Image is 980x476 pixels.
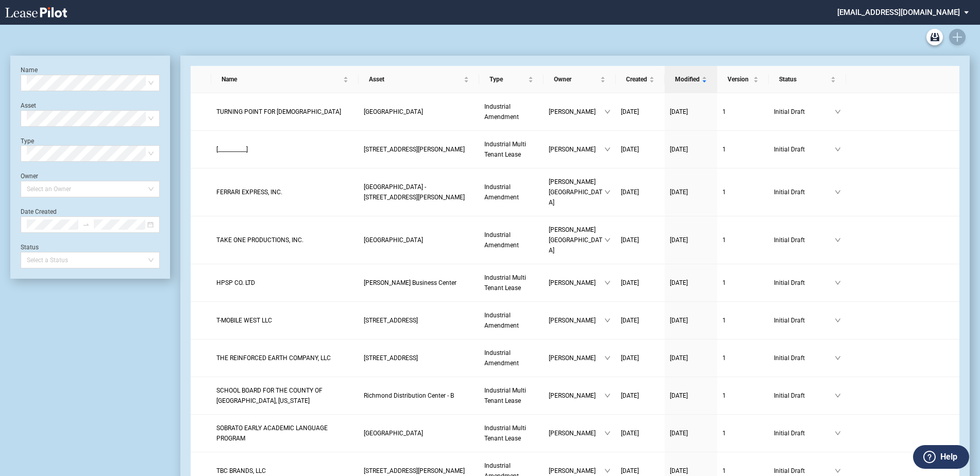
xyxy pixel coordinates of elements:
span: 1 [722,392,726,399]
span: 1 [722,189,726,196]
span: Owner [554,74,598,84]
span: 1 [722,236,726,244]
span: [DATE] [621,236,639,244]
span: down [604,393,611,399]
span: [DATE] [621,189,639,196]
th: Status [769,66,846,93]
span: [DATE] [670,430,688,437]
a: 1 [722,353,764,363]
span: FERRARI EXPRESS, INC. [216,189,282,196]
span: Initial Draft [774,278,835,288]
span: T-MOBILE WEST LLC [216,317,272,324]
span: [DATE] [670,189,688,196]
a: [DATE] [670,315,712,326]
a: Industrial Amendment [484,101,538,122]
span: 1 [722,430,726,437]
span: TAKE ONE PRODUCTIONS, INC. [216,236,303,244]
span: Industrial Amendment [484,231,519,249]
a: 1 [722,235,764,245]
span: [DATE] [621,392,639,399]
a: Industrial Amendment [484,230,538,250]
a: Archive [926,29,943,45]
span: down [835,280,841,286]
button: Help [913,445,969,469]
span: Industrial Amendment [484,103,519,121]
label: Type [21,138,34,145]
span: Initial Draft [774,235,835,245]
a: [DATE] [670,107,712,117]
span: Industrial Multi Tenant Lease [484,424,526,442]
span: Initial Draft [774,466,835,476]
a: Industrial Amendment [484,182,538,202]
a: FERRARI EXPRESS, INC. [216,187,353,197]
span: down [604,355,611,361]
span: Dupont Industrial Center [364,108,423,115]
span: TBC BRANDS, LLC [216,467,266,474]
label: Asset [21,102,36,109]
span: Created [626,74,647,84]
span: Initial Draft [774,390,835,401]
span: down [604,317,611,324]
span: [DATE] [670,146,688,153]
span: [PERSON_NAME] [549,353,604,363]
a: [DATE] [621,428,660,438]
span: Modified [675,74,700,84]
th: Created [616,66,665,93]
span: down [835,189,841,195]
a: HPSP CO. LTD [216,278,353,288]
span: Initial Draft [774,428,835,438]
span: [DATE] [670,354,688,362]
span: Asset [369,74,462,84]
a: [DATE] [670,235,712,245]
span: Industrial Multi Tenant Lease [484,387,526,404]
span: [DATE] [621,354,639,362]
span: [DATE] [670,317,688,324]
a: SCHOOL BOARD FOR THE COUNTY OF [GEOGRAPHIC_DATA], [US_STATE] [216,385,353,406]
span: Industrial Amendment [484,349,519,367]
span: Industrial Multi Tenant Lease [484,141,526,158]
span: Initial Draft [774,315,835,326]
span: 1 [722,467,726,474]
span: down [604,468,611,474]
a: [PERSON_NAME] Business Center [364,278,474,288]
span: [DATE] [621,317,639,324]
th: Modified [665,66,717,93]
span: 1 [722,279,726,286]
span: down [835,237,841,243]
span: [PERSON_NAME] [549,428,604,438]
span: Industrial Multi Tenant Lease [484,274,526,292]
a: Industrial Multi Tenant Lease [484,273,538,293]
span: [PERSON_NAME] [549,144,604,155]
span: down [835,317,841,324]
span: HPSP CO. LTD [216,279,255,286]
a: [GEOGRAPHIC_DATA] [364,428,474,438]
span: [DATE] [621,467,639,474]
span: Richmond Distribution Center - B [364,392,454,399]
a: 1 [722,315,764,326]
span: TURNING POINT FOR GOD [216,108,341,115]
a: SOBRATO EARLY ACADEMIC LANGUAGE PROGRAM [216,423,353,444]
a: [DATE] [621,107,660,117]
label: Owner [21,173,38,180]
a: Industrial Multi Tenant Lease [484,385,538,406]
span: down [835,146,841,152]
span: [PERSON_NAME] [549,315,604,326]
span: [DATE] [621,430,639,437]
a: [DATE] [621,390,660,401]
span: down [835,468,841,474]
span: 100 Anderson Avenue [364,146,465,153]
a: [GEOGRAPHIC_DATA] [364,107,474,117]
span: SCHOOL BOARD FOR THE COUNTY OF HENRICO, VIRGINIA [216,387,323,404]
a: Industrial Multi Tenant Lease [484,423,538,444]
a: 1 [722,428,764,438]
span: down [835,355,841,361]
a: [DATE] [670,278,712,288]
span: down [835,430,841,436]
th: Name [211,66,359,93]
span: THE REINFORCED EARTH COMPANY, LLC [216,354,331,362]
a: [DATE] [621,278,660,288]
span: Type [489,74,526,84]
span: 15100 East 40th Avenue [364,354,418,362]
span: 100 Anderson Avenue [364,467,465,474]
a: [GEOGRAPHIC_DATA] - [STREET_ADDRESS][PERSON_NAME] [364,182,474,202]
